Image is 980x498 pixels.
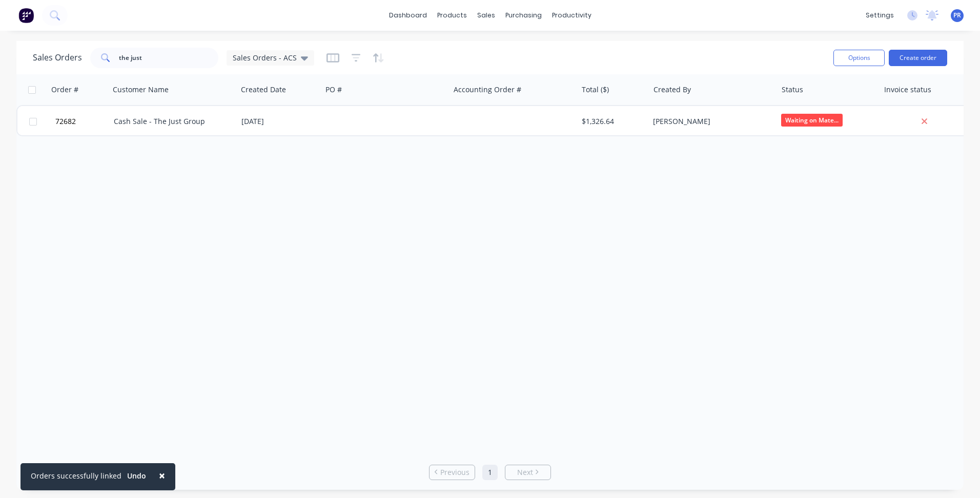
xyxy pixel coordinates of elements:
[241,85,286,95] div: Created Date
[547,8,597,23] div: productivity
[430,467,475,478] a: Previous page
[454,85,521,95] div: Accounting Order #
[884,85,931,95] div: Invoice status
[782,85,803,95] div: Status
[159,468,165,483] span: ×
[51,85,78,95] div: Order #
[781,114,843,127] span: Waiting on Mate...
[861,8,899,23] div: settings
[52,106,114,137] button: 72682
[119,48,219,68] input: Search...
[113,85,169,95] div: Customer Name
[500,8,547,23] div: purchasing
[654,85,691,95] div: Created By
[505,467,550,478] a: Next page
[233,52,297,63] span: Sales Orders - ACS
[517,467,533,478] span: Next
[653,116,767,127] div: [PERSON_NAME]
[18,8,34,23] img: Factory
[432,8,472,23] div: products
[425,465,555,480] ul: Pagination
[833,50,885,66] button: Options
[55,116,76,127] span: 72682
[241,116,318,127] div: [DATE]
[384,8,432,23] a: dashboard
[582,116,642,127] div: $1,326.64
[889,50,947,66] button: Create order
[472,8,500,23] div: sales
[325,85,342,95] div: PO #
[149,463,175,488] button: Close
[440,467,469,478] span: Previous
[114,116,228,127] div: Cash Sale - The Just Group
[33,53,82,63] h1: Sales Orders
[31,470,121,481] div: Orders successfully linked
[121,468,152,484] button: Undo
[953,11,961,20] span: PR
[482,465,498,480] a: Page 1 is your current page
[582,85,609,95] div: Total ($)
